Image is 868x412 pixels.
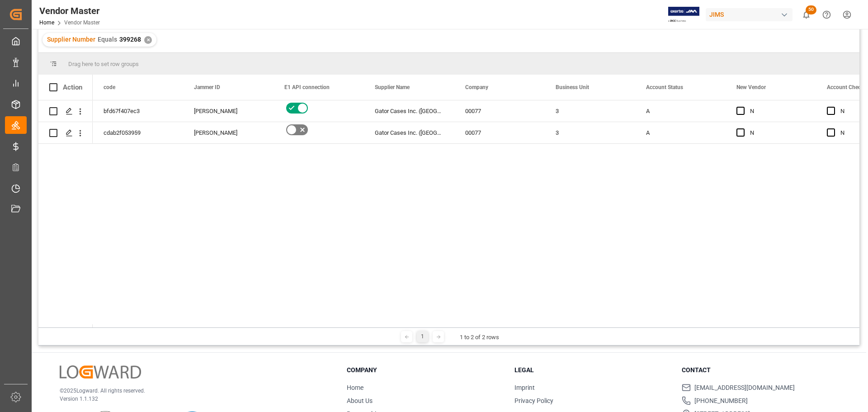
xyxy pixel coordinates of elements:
span: New Vendor [736,84,766,90]
span: Jammer ID [194,84,220,90]
div: 1 to 2 of 2 rows [460,333,499,342]
img: Logward Logo [60,365,141,379]
button: JIMS [706,6,796,23]
button: show 50 new notifications [796,5,816,25]
a: About Us [347,397,373,404]
div: bfd67f407ec3 [93,100,183,122]
a: Privacy Policy [514,397,553,404]
a: Home [347,384,363,391]
h3: Contact [682,365,838,375]
span: Equals [98,36,117,43]
span: Drag here to set row groups [68,61,139,67]
div: ✕ [144,36,152,44]
img: Exertis%20JAM%20-%20Email%20Logo.jpg_1722504956.jpg [668,7,699,23]
span: Account Status [646,84,683,90]
div: 00077 [454,122,545,143]
p: Version 1.1.132 [60,395,324,403]
a: Imprint [514,384,535,391]
h3: Company [347,365,503,375]
span: Business Unit [556,84,589,90]
span: Supplier Name [375,84,410,90]
h3: Legal [514,365,671,375]
button: Help Center [816,5,837,25]
div: Gator Cases Inc. ([GEOGRAPHIC_DATA]) [364,100,454,122]
div: Action [63,83,82,91]
div: [PERSON_NAME] [194,101,263,122]
span: Company [465,84,488,90]
div: Press SPACE to select this row. [38,122,93,144]
div: Gator Cases Inc. ([GEOGRAPHIC_DATA]) [364,122,454,143]
div: JIMS [706,8,793,21]
div: [PERSON_NAME] [194,123,263,143]
div: cdab2f053959 [93,122,183,143]
span: 50 [806,5,816,14]
span: code [104,84,115,90]
span: [PHONE_NUMBER] [694,396,748,406]
span: [EMAIL_ADDRESS][DOMAIN_NAME] [694,383,795,393]
span: E1 API connection [284,84,330,90]
div: N [750,123,805,143]
div: A [646,123,715,143]
div: 00077 [454,100,545,122]
p: © 2025 Logward. All rights reserved. [60,387,324,395]
div: Vendor Master [39,4,100,18]
a: Home [39,19,54,26]
div: 1 [417,331,428,342]
div: A [646,101,715,122]
span: Supplier Number [47,36,95,43]
div: Press SPACE to select this row. [38,100,93,122]
span: 399268 [119,36,141,43]
div: N [750,101,805,122]
div: 3 [545,100,635,122]
div: 3 [545,122,635,143]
